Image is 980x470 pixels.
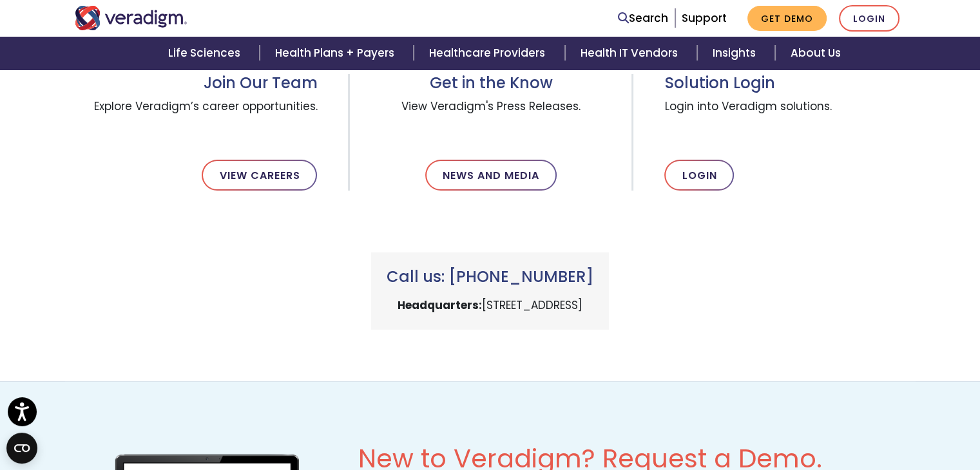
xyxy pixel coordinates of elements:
[618,10,668,27] a: Search
[381,74,600,93] h3: Get in the Know
[387,297,593,314] p: [STREET_ADDRESS]
[664,93,905,139] span: Login into Veradigm solutions.
[697,37,775,70] a: Insights
[75,74,318,93] h3: Join Our Team
[387,268,593,287] h3: Call us: [PHONE_NUMBER]
[414,37,564,70] a: Healthcare Providers
[398,297,482,313] strong: Headquarters:
[682,10,727,26] a: Support
[664,160,734,191] a: Login
[775,37,856,70] a: About Us
[839,5,899,32] a: Login
[6,433,37,464] button: Open CMP widget
[260,37,414,70] a: Health Plans + Payers
[153,37,260,70] a: Life Sciences
[75,6,187,30] img: Veradigm logo
[747,6,827,31] a: Get Demo
[425,160,557,191] a: News and Media
[724,406,965,455] iframe: Drift Chat Widget
[565,37,697,70] a: Health IT Vendors
[75,93,318,139] span: Explore Veradigm’s career opportunities.
[381,93,600,139] span: View Veradigm's Press Releases.
[664,74,905,93] h3: Solution Login
[202,160,317,191] a: View Careers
